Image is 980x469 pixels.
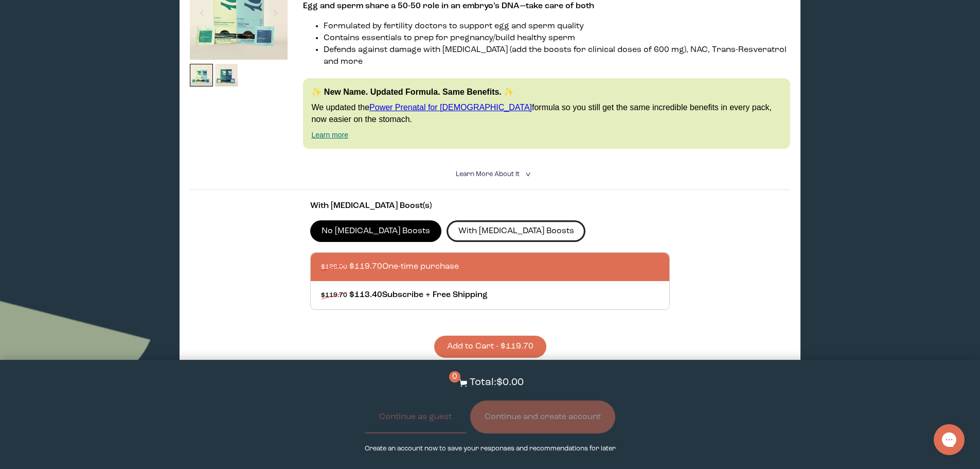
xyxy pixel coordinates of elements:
label: With [MEDICAL_DATA] Boosts [447,220,585,242]
li: Defends against damage with [MEDICAL_DATA] (add the boosts for clinical doses of 600 mg), NAC, Tr... [324,44,790,68]
li: Contains essentials to prep for pregnancy/build healthy sperm [324,32,790,44]
img: thumbnail image [215,64,238,87]
strong: Egg and sperm share a 50-50 role in an embryo’s DNA—take care of both [303,2,594,10]
button: Continue as guest [365,401,466,433]
p: With [MEDICAL_DATA] Boost(s) [310,200,670,212]
p: Create an account now to save your responses and recommendations for later [365,444,616,454]
button: Add to Cart - $119.70 [434,336,546,358]
label: No [MEDICAL_DATA] Boosts [310,220,442,242]
i: < [522,171,532,177]
a: Learn more [311,131,348,139]
p: Total: $0.00 [470,375,524,390]
img: thumbnail image [190,64,213,87]
strong: ✨ New Name. Updated Formula. Same Benefits. ✨ [311,88,514,96]
a: Power Prenatal for [DEMOGRAPHIC_DATA] [369,103,532,112]
button: Continue and create account [470,401,615,433]
iframe: Gorgias live chat messenger [929,421,970,459]
span: 0 [449,371,460,383]
p: We updated the formula so you still get the same incredible benefits in every pack, now easier on... [311,102,781,125]
span: Learn More About it [456,171,520,178]
li: Formulated by fertility doctors to support egg and sperm quality [324,21,790,32]
summary: Learn More About it < [456,169,525,179]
